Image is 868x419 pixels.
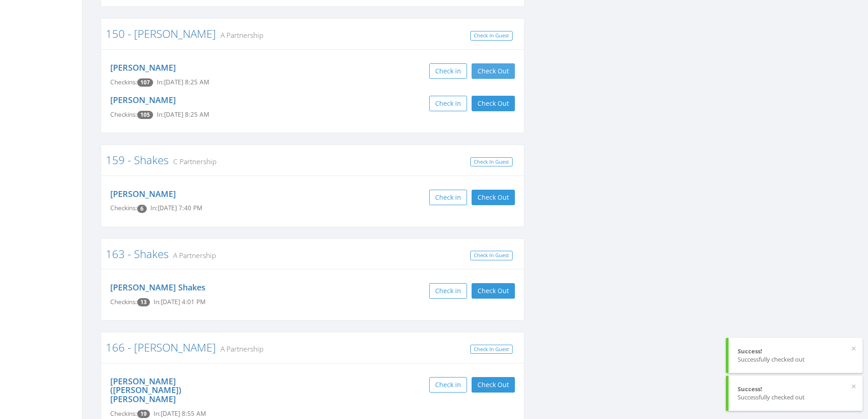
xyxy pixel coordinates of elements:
span: Checkin count [137,111,153,119]
span: Checkins: [110,298,137,306]
a: Check In Guest [470,31,513,41]
span: In: [DATE] 8:55 AM [154,409,206,418]
span: In: [DATE] 8:25 AM [157,110,209,119]
a: [PERSON_NAME] [110,188,176,199]
button: Check Out [472,96,515,111]
span: Checkin count [137,205,147,213]
button: × [851,382,856,391]
div: Successfully checked out [738,355,853,364]
a: Check In Guest [470,157,513,167]
a: 166 - [PERSON_NAME] [106,340,216,355]
span: Checkin count [137,78,153,87]
div: Success! [738,347,853,356]
small: A Partnership [216,344,263,354]
small: A Partnership [169,250,216,260]
span: In: [DATE] 7:40 PM [150,204,202,212]
span: Checkin count [137,298,150,306]
div: Successfully checked out [738,393,853,402]
a: Check In Guest [470,251,513,260]
a: [PERSON_NAME] [110,94,176,105]
span: Checkins: [110,110,137,119]
a: Check In Guest [470,345,513,354]
button: Check in [429,190,467,205]
button: Check Out [472,283,515,299]
button: × [851,344,856,353]
button: Check in [429,377,467,393]
small: A Partnership [216,30,263,40]
button: Check in [429,96,467,111]
a: 159 - Shakes [106,152,169,167]
small: C Partnership [169,156,216,166]
button: Check Out [472,377,515,393]
a: [PERSON_NAME] Shakes [110,282,205,293]
a: [PERSON_NAME] [110,62,176,73]
span: In: [DATE] 4:01 PM [154,298,205,306]
span: In: [DATE] 8:25 AM [157,78,209,86]
button: Check Out [472,63,515,79]
div: Success! [738,385,853,393]
span: Checkins: [110,409,137,418]
span: Checkins: [110,204,137,212]
span: Checkin count [137,410,150,418]
button: Check in [429,63,467,79]
button: Check Out [472,190,515,205]
span: Checkins: [110,78,137,86]
button: Check in [429,283,467,299]
a: 163 - Shakes [106,246,169,261]
a: [PERSON_NAME] ([PERSON_NAME]) [PERSON_NAME] [110,376,181,405]
a: 150 - [PERSON_NAME] [106,26,216,41]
